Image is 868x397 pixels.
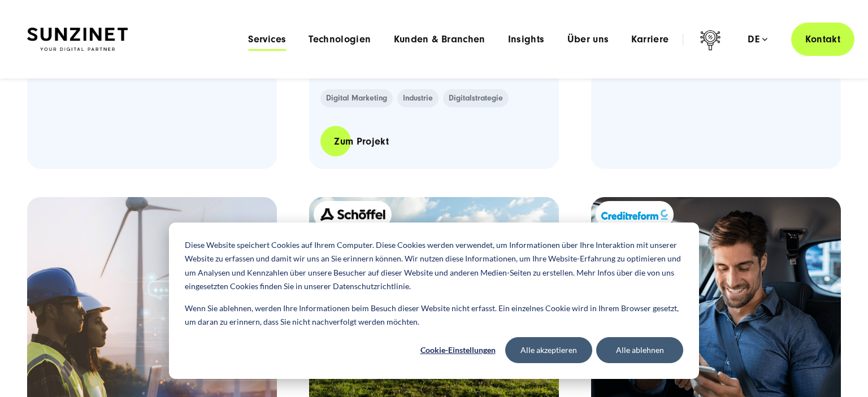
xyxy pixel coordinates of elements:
p: Wenn Sie ablehnen, werden Ihre Informationen beim Besuch dieser Website nicht erfasst. Ein einzel... [185,302,683,329]
a: Services [248,34,286,45]
img: Kundenlogo Creditreform blau - Digitalagentur SUNZINET [601,210,668,219]
a: Zum Projekt [320,125,402,158]
a: Digital Marketing [320,89,393,107]
a: Karriere [631,34,669,45]
button: Cookie-Einstellungen [414,337,501,363]
button: Alle akzeptieren [505,337,592,363]
a: Kunden & Branchen [394,34,485,45]
img: Schöffel-Logo [319,208,386,221]
div: de [748,34,767,45]
a: Über uns [567,34,609,45]
a: Industrie [397,89,439,107]
a: Technologien [309,34,371,45]
a: Insights [508,34,545,45]
p: Diese Website speichert Cookies auf Ihrem Computer. Diese Cookies werden verwendet, um Informatio... [185,238,683,294]
img: SUNZINET Full Service Digital Agentur [27,28,128,51]
button: Alle ablehnen [596,337,683,363]
a: Digitalstrategie [443,89,509,107]
div: Cookie banner [169,223,699,379]
a: Kontakt [791,23,854,56]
